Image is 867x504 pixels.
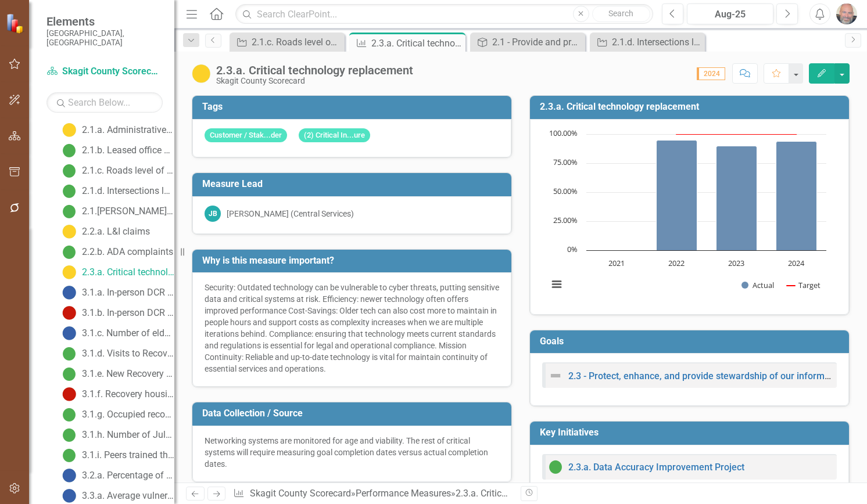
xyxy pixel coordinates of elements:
[62,204,76,218] img: On Target
[62,184,76,198] img: On Target
[687,3,773,24] button: Aug-25
[62,428,76,442] img: On Target
[540,336,843,347] h3: Goals
[608,258,625,268] text: 2021
[549,276,565,293] button: View chart menu, Chart
[59,263,174,282] a: 2.3.a. Critical technology replacement
[233,487,512,501] div: » »
[46,92,163,113] input: Search Below...
[356,488,451,499] a: Performance Measures
[59,344,174,363] a: 3.1.d. Visits to Recovery Cafe
[59,182,174,200] a: 2.1.d. Intersections level of service
[82,186,174,196] div: 2.1.d. Intersections level of service
[82,369,174,379] div: 3.1.e. New Recovery Cafe members
[62,387,76,401] img: Below Plan
[202,408,506,419] h3: Data Collection / Source
[697,67,725,80] span: 2024
[62,225,76,239] img: Caution
[540,427,843,438] h3: Key Initiatives
[59,304,174,322] a: 3.1.b. In-person DCR responses in the field
[549,460,563,474] img: On Target
[59,405,174,424] a: 3.1.g. Occupied recovery housing beds/month
[216,64,413,77] div: 2.3.a. Critical technology replacement
[776,141,817,250] path: 2024, 94. Actual.
[82,125,174,135] div: 2.1.a. Administrative office space
[59,141,174,160] a: 2.1.b. Leased office space
[608,9,633,18] span: Search
[593,35,702,49] a: 2.1.d. Intersections level of service
[82,491,174,501] div: 3.3.a. Average vulnerability score of placements from the Housing Interest Pool
[82,287,174,298] div: 3.1.a. In-person DCR responses
[62,123,76,137] img: Caution
[62,265,76,279] img: Caution
[553,186,578,196] text: 50.00%
[456,488,610,499] div: 2.3.a. Critical technology replacement
[82,267,174,278] div: 2.3.a. Critical technology replacement
[549,128,578,138] text: 100.00%
[787,280,821,290] button: Show Target
[62,143,76,157] img: On Target
[82,450,174,460] div: 3.1.i. Peers trained through County-organized recovery coalition
[299,128,370,143] span: (2) Critical In...ure
[59,426,174,444] a: 3.1.h. Number of Julota spokes, including ACH hub
[62,326,76,340] img: No Information
[62,408,76,422] img: On Target
[59,283,174,302] a: 3.1.a. In-person DCR responses
[59,222,150,241] a: 2.2.a. L&I claims
[59,385,174,404] a: 3.1.f. Recovery housing beds
[82,247,173,257] div: 2.2.b. ADA complaints
[46,15,163,28] span: Elements
[59,365,174,383] a: 3.1.e. New Recovery Cafe members
[82,226,150,237] div: 2.2.a. L&I claims
[59,243,173,261] a: 2.2.b. ADA complaints
[82,389,174,399] div: 3.1.f. Recovery housing beds
[62,164,76,178] img: On Target
[232,35,342,49] a: 2.1.c. Roads level of service
[46,65,163,78] a: Skagit County Scorecard
[82,145,174,156] div: 2.1.b. Leased office space
[716,146,757,250] path: 2023, 90. Actual.
[542,128,837,303] div: Chart. Highcharts interactive chart.
[592,6,650,22] button: Search
[82,470,174,481] div: 3.2.a. Percentage of inmates receiving MOUD/[PERSON_NAME] while in custody
[668,258,685,268] text: 2022
[202,179,506,189] h3: Measure Lead
[82,328,174,339] div: 3.1.c. Number of elderly/disabled First Step residents placed into adult family homes or other su...
[691,8,769,21] div: Aug-25
[192,64,210,83] img: Caution
[62,245,76,259] img: On Target
[205,206,221,222] div: JB
[568,462,744,473] a: 2.3.a. Data Accuracy Improvement Project
[788,258,805,268] text: 2024
[62,469,76,483] img: No Information
[82,165,174,176] div: 2.1.c. Roads level of service
[612,35,702,49] div: 2.1.d. Intersections level of service
[728,258,744,268] text: 2023
[62,286,76,300] img: No Information
[549,369,563,383] img: Not Defined
[6,13,26,33] img: ClearPoint Strategy
[227,208,354,219] div: [PERSON_NAME] (Central Services)
[202,102,506,112] h3: Tags
[62,347,76,361] img: On Target
[553,215,578,225] text: 25.00%
[82,348,174,359] div: 3.1.d. Visits to Recovery Cafe
[82,308,174,318] div: 3.1.b. In-person DCR responses in the field
[82,430,174,440] div: 3.1.h. Number of Julota spokes, including ACH hub
[553,157,578,167] text: 75.00%
[59,161,174,180] a: 2.1.c. Roads level of service
[540,102,843,112] h3: 2.3.a. Critical technology replacement
[252,35,342,49] div: 2.1.c. Roads level of service
[836,3,857,24] img: Ken Hansen
[250,488,351,499] a: Skagit County Scorecard
[62,448,76,462] img: On Target
[59,446,174,465] a: 3.1.i. Peers trained through County-organized recovery coalition
[371,36,463,51] div: 2.3.a. Critical technology replacement
[82,409,174,420] div: 3.1.g. Occupied recovery housing beds/month
[59,466,174,485] a: 3.2.a. Percentage of inmates receiving MOUD/[PERSON_NAME] while in custody
[62,367,76,381] img: On Target
[542,128,832,303] svg: Interactive chart
[59,202,174,221] a: 2.1.[PERSON_NAME] level of service
[205,128,287,143] span: Customer / Stak...der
